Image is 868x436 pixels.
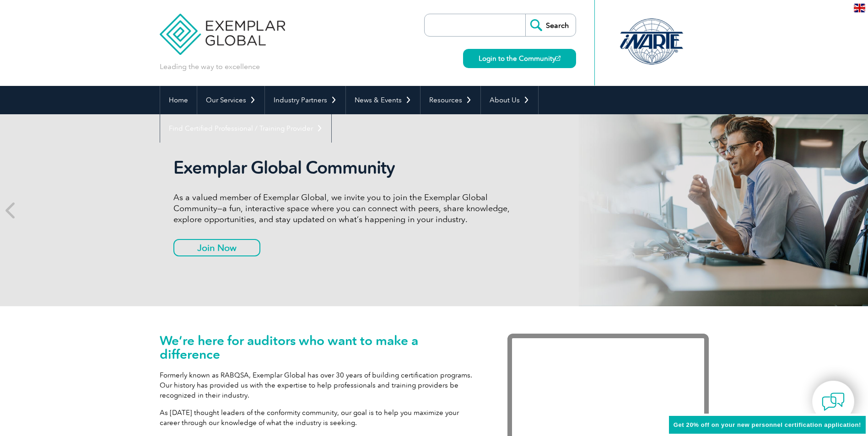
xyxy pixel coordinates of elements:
h1: We’re here for auditors who want to make a difference [160,334,480,361]
img: en [854,4,865,12]
a: News & Events [346,86,420,114]
img: open_square.png [555,56,561,61]
img: contact-chat.png [822,390,845,413]
p: As [DATE] thought leaders of the conformity community, our goal is to help you maximize your care... [160,408,480,428]
h2: Exemplar Global Community [173,157,517,178]
a: About Us [481,86,538,114]
a: Industry Partners [265,86,345,114]
p: Formerly known as RABQSA, Exemplar Global has over 30 years of building certification programs. O... [160,370,480,400]
p: Leading the way to excellence [160,62,260,72]
a: Login to the Community [463,49,576,68]
a: Home [160,86,197,114]
a: Our Services [197,86,264,114]
a: Find Certified Professional / Training Provider [160,114,331,143]
span: Get 20% off on your new personnel certification application! [674,421,861,428]
p: As a valued member of Exemplar Global, we invite you to join the Exemplar Global Community—a fun,... [173,192,517,225]
input: Search [525,14,576,36]
a: Join Now [173,239,260,256]
a: Resources [421,86,480,114]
